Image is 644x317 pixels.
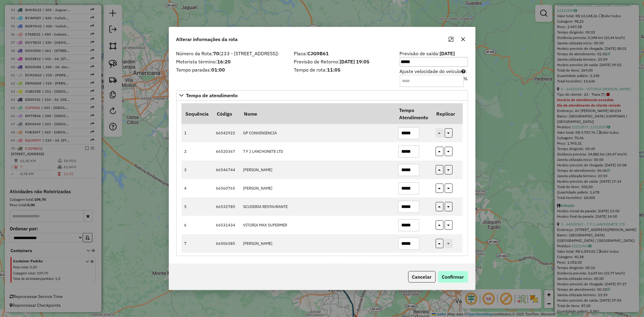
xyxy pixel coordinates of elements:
th: Código [213,104,240,124]
button: replicar tempo de atendimento nos itens abaixo deste [445,165,453,175]
span: (233 - [STREET_ADDRESS]) [219,50,279,56]
button: replicar tempo de atendimento nos itens acima deste [436,202,444,211]
td: 6 [181,216,213,234]
input: Previsão de saída:[DATE] [400,57,468,67]
i: Para aumentar a velocidade, informe um valor negativo [462,69,466,74]
td: 66532785 [213,197,240,216]
th: Replicar [432,104,463,124]
button: Confirmar [438,271,468,283]
label: Motorista término: [176,58,287,65]
button: replicar tempo de atendimento nos itens acima deste [436,184,444,193]
strong: 70 [213,50,219,56]
a: Tempo de atendimento [176,90,468,101]
div: % [463,75,468,87]
label: Tempo paradas: [176,66,287,73]
strong: [DATE] [440,50,455,56]
td: 66560765 [213,179,240,197]
td: 2 [181,142,213,161]
label: Previsão de Retorno: [294,58,392,65]
button: Cancelar [408,271,436,283]
button: replicar tempo de atendimento nos itens acima deste [436,147,444,156]
td: VITORIA MAX SUPERMER [240,216,395,234]
th: Tempo Atendimento [395,104,432,124]
td: 66520367 [213,142,240,161]
button: replicar tempo de atendimento nos itens abaixo deste [445,220,453,230]
td: T F J LANCHONETE LTD [240,142,395,161]
label: Número da Rota: [176,50,287,57]
button: replicar tempo de atendimento nos itens acima deste [436,220,444,230]
button: replicar tempo de atendimento nos itens abaixo deste [445,202,453,211]
td: SCUDERIA RESTAURANTE [240,197,395,216]
td: GP CONVENIENCIA [240,124,395,142]
button: Maximize [446,34,456,44]
label: Tempo de rota: [294,66,392,73]
strong: CJG9B61 [308,50,329,56]
button: replicar tempo de atendimento nos itens abaixo deste [445,128,453,138]
label: Ajuste velocidade do veículo : [400,68,468,87]
div: Tempo de atendimento [176,101,468,256]
td: [PERSON_NAME] [240,234,395,253]
td: 3 [181,161,213,179]
td: 66531434 [213,216,240,234]
button: replicar tempo de atendimento nos itens acima deste [436,165,444,175]
button: replicar tempo de atendimento nos itens acima deste [436,239,444,248]
td: 7 [181,234,213,253]
strong: [DATE] 19:05 [340,59,370,65]
th: Sequência [181,104,213,124]
td: [PERSON_NAME] [240,161,395,179]
td: 66506585 [213,234,240,253]
td: [PERSON_NAME] [240,179,395,197]
td: 5 [181,197,213,216]
input: Ajuste velocidade do veículo:% [400,75,464,87]
label: Placa: [294,50,392,57]
strong: 16:20 [217,59,231,65]
label: Previsão de saída: [400,50,468,67]
span: Alterar informações da rota [176,36,238,43]
strong: 11:05 [327,67,341,73]
td: 66542922 [213,124,240,142]
button: replicar tempo de atendimento nos itens abaixo deste [445,184,453,193]
strong: 01:00 [212,67,225,73]
th: Nome [240,104,395,124]
td: 1 [181,124,213,142]
button: replicar tempo de atendimento nos itens abaixo deste [445,147,453,156]
span: Tempo de atendimento [186,93,238,98]
td: 66546744 [213,161,240,179]
td: 4 [181,179,213,197]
